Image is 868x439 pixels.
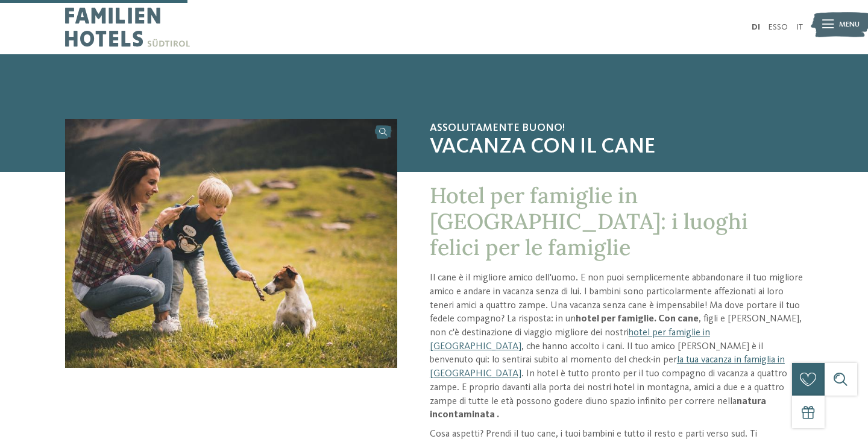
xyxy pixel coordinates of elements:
[430,369,787,406] font: . In hotel è tutto pronto per il tuo compagno di vacanza a quattro zampe. E proprio davanti alla ...
[752,23,760,31] a: DI
[839,21,860,28] font: menu
[768,23,788,31] a: ESSO
[430,328,710,352] a: hotel per famiglie in [GEOGRAPHIC_DATA]
[430,273,803,324] font: Il cane è il migliore amico dell'uomo. E non puoi semplicemente abbandonare il tuo migliore amico...
[796,23,803,31] a: IT
[430,122,565,133] font: Assolutamente buono!
[430,136,656,158] font: Vacanza con il cane
[592,397,737,406] font: uno spazio infinito per correre nella
[576,314,699,324] font: hotel per famiglie. Con cane
[430,182,748,261] font: Hotel per famiglie in [GEOGRAPHIC_DATA]: i luoghi felici per le famiglie
[65,119,397,368] img: Hotel per famiglie: vacanze con il tuo cane
[430,342,763,365] font: , che hanno accolto i cani. Il tuo amico [PERSON_NAME] è il benvenuto qui: lo sentirai subito al ...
